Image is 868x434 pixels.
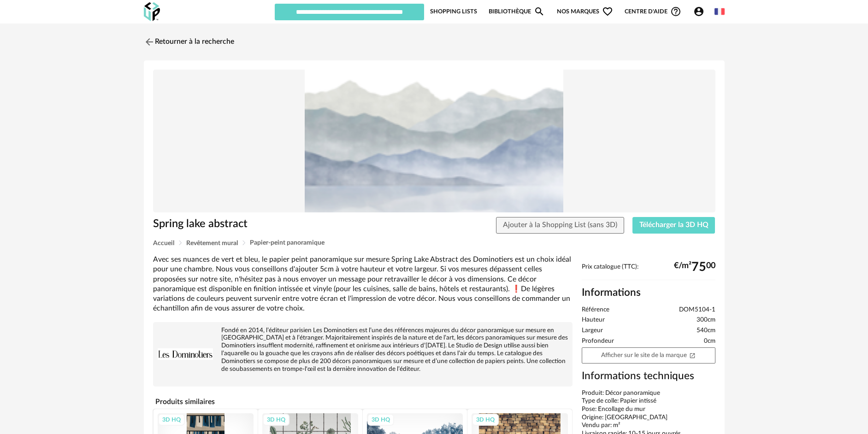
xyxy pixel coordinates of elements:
[697,316,715,324] span: 300cm
[602,6,613,17] span: Heart Outline icon
[582,286,715,299] h2: Informations
[158,327,213,382] img: brand logo
[582,369,715,383] h3: Informations techniques
[144,32,234,52] a: Retourner à la recherche
[263,414,289,426] div: 3D HQ
[153,217,382,231] h1: Spring lake abstract
[632,217,715,234] button: Télécharger la 3D HQ
[489,3,545,20] a: BibliothèqueMagnify icon
[674,264,715,271] div: €/m² 00
[582,316,605,324] span: Hauteur
[582,263,715,280] div: Prix catalogue (TTC):
[144,36,155,47] img: svg+xml;base64,PHN2ZyB3aWR0aD0iMjQiIGhlaWdodD0iMjQiIHZpZXdCb3g9IjAgMCAyNCAyNCIgZmlsbD0ibm9uZSIgeG...
[697,327,715,335] span: 540cm
[144,2,160,21] img: OXP
[153,255,573,314] div: Avec ses nuances de vert et bleu, le papier peint panoramique sur mesure Spring Lake Abstract des...
[670,6,681,17] span: Help Circle Outline icon
[158,327,568,373] div: Fondé en 2014, l’éditeur parisien Les Dominotiers est l’une des références majeures du décor pano...
[582,306,609,314] span: Référence
[250,240,325,246] span: Papier-peint panoramique
[430,3,477,20] a: Shopping Lists
[693,6,709,17] span: Account Circle icon
[186,240,238,246] span: Revêtement mural
[679,306,715,314] span: DOM5104-1
[689,352,696,358] span: Open In New icon
[625,6,681,17] span: Centre d'aideHelp Circle Outline icon
[496,217,624,234] button: Ajouter à la Shopping List (sans 3D)
[582,327,603,335] span: Largeur
[557,3,613,20] span: Nos marques
[639,221,709,229] span: Télécharger la 3D HQ
[582,337,614,346] span: Profondeur
[158,414,185,426] div: 3D HQ
[714,6,725,17] img: fr
[153,70,715,213] img: Product pack shot
[153,240,715,246] div: Breadcrumb
[153,395,573,409] h4: Produits similaires
[691,264,706,271] span: 75
[367,414,394,426] div: 3D HQ
[472,414,499,426] div: 3D HQ
[704,337,715,346] span: 0cm
[503,221,617,229] span: Ajouter à la Shopping List (sans 3D)
[693,6,704,17] span: Account Circle icon
[534,6,545,17] span: Magnify icon
[582,347,715,364] a: Afficher sur le site de la marqueOpen In New icon
[153,240,174,246] span: Accueil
